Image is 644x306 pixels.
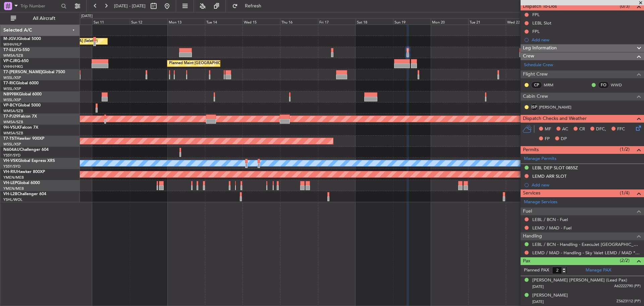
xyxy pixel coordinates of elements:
[3,108,23,114] a: WMSA/SZB
[3,59,17,63] span: VP-CJR
[3,186,24,191] a: YMEN/MEB
[318,18,356,25] div: Fri 17
[243,18,280,25] div: Wed 15
[532,29,540,34] div: FPL
[598,81,609,89] div: FO
[3,170,17,174] span: VH-RIU
[617,126,625,133] span: FFC
[356,18,393,25] div: Sat 18
[169,58,281,69] div: Planned Maint [GEOGRAPHIC_DATA] ([GEOGRAPHIC_DATA] Intl)
[616,299,641,304] span: Z5623112 (PP)
[532,242,641,247] a: LEBL / BCN - Handling - ExecuJet [GEOGRAPHIC_DATA] [PERSON_NAME]/BCN
[523,189,540,197] span: Services
[524,199,557,206] a: Manage Services
[3,92,42,96] a: N8998KGlobal 6000
[3,48,30,52] a: T7-ELLYG-550
[524,267,549,274] label: Planned PAX
[620,3,630,10] span: (0/3)
[3,131,23,136] a: WMSA/SZB
[523,115,587,123] span: Dispatch Checks and Weather
[532,299,544,304] span: [DATE]
[539,104,571,110] a: [PERSON_NAME]
[3,137,44,141] a: T7-TSTHawker 900XP
[523,44,557,52] span: Leg Information
[3,181,17,185] span: VH-LEP
[523,93,548,100] span: Cabin Crew
[3,148,20,152] span: N604AU
[3,120,23,125] a: WMSA/SZB
[523,3,557,10] span: Dispatch To-Dos
[3,126,38,130] a: 9H-VSLKFalcon 7X
[524,156,556,162] a: Manage Permits
[3,192,46,196] a: VH-L2BChallenger 604
[532,20,551,26] div: LEBL Slot
[524,62,553,69] a: Schedule Crew
[167,18,205,25] div: Mon 13
[579,126,585,133] span: CR
[3,148,49,152] a: N604AUChallenger 604
[3,103,18,107] span: VP-BCY
[532,12,540,17] div: FPL
[3,70,65,74] a: T7-[PERSON_NAME]Global 7500
[620,189,630,196] span: (1/4)
[523,71,548,78] span: Flight Crew
[532,277,627,284] div: [PERSON_NAME] [PERSON_NAME] (Lead Pax)
[506,18,543,25] div: Wed 22
[532,284,544,289] span: [DATE]
[544,82,559,88] a: MRM
[3,37,18,41] span: M-JGVJ
[3,48,18,52] span: T7-ELLY
[3,97,21,102] a: WSSL/XSP
[3,153,20,158] a: YSSY/SYD
[3,81,16,85] span: T7-RIC
[3,175,24,180] a: YMEN/MEB
[3,142,21,147] a: WSSL/XSP
[3,53,23,58] a: WMSA/SZB
[620,146,630,153] span: (1/2)
[431,18,468,25] div: Mon 20
[3,75,21,80] a: WSSL/XSP
[20,1,59,11] input: Trip Number
[3,92,19,96] span: N8998K
[393,18,431,25] div: Sun 19
[532,173,567,179] div: LEMD ARR SLOT
[523,146,539,154] span: Permits
[532,37,641,43] div: Add new
[3,126,20,130] span: 9H-VSLK
[620,257,630,264] span: (2/2)
[3,197,22,202] a: YSHL/WOL
[92,18,130,25] div: Sat 11
[3,115,37,119] a: T7-PJ29Falcon 7X
[561,136,567,142] span: DP
[531,103,537,111] div: ISP
[130,18,167,25] div: Sun 12
[562,126,568,133] span: AC
[523,208,532,215] span: Fuel
[81,13,93,19] div: [DATE]
[468,18,506,25] div: Tue 21
[523,257,530,265] span: Pax
[532,225,572,231] a: LEMD / MAD - Fuel
[596,126,606,133] span: DFC,
[3,159,55,163] a: VH-VSKGlobal Express XRS
[3,86,21,91] a: WSSL/XSP
[3,42,22,47] a: WIHH/HLP
[17,16,71,21] span: All Aircraft
[3,70,42,74] span: T7-[PERSON_NAME]
[531,81,542,89] div: CP
[3,170,45,174] a: VH-RIUHawker 800XP
[545,136,550,142] span: FP
[532,165,578,171] div: LEBL DEP SLOT 0855Z
[3,103,41,107] a: VP-BCYGlobal 5000
[3,37,41,41] a: M-JGVJGlobal 5000
[205,18,243,25] div: Tue 14
[611,82,626,88] a: WWD
[3,137,16,141] span: T7-TST
[532,217,568,222] a: LEBL / BCN - Fuel
[3,159,18,163] span: VH-VSK
[3,181,40,185] a: VH-LEPGlobal 6000
[614,283,641,289] span: A62222790 (PP)
[3,81,39,85] a: T7-RICGlobal 6000
[280,18,318,25] div: Thu 16
[523,52,534,60] span: Crew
